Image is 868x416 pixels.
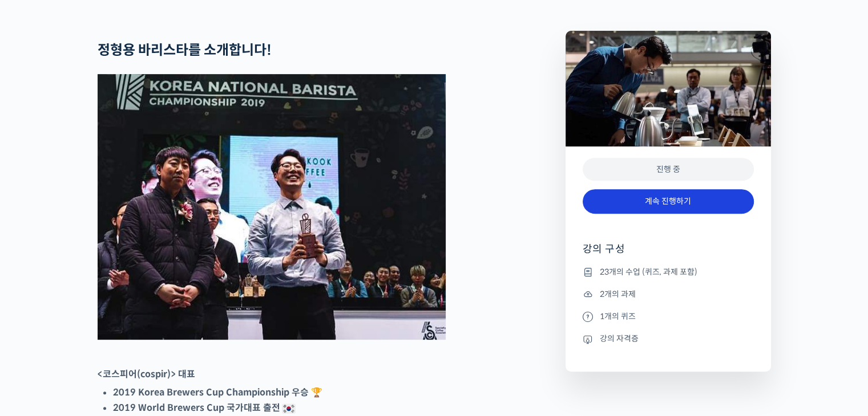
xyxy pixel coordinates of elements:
img: 🇰🇷 [282,402,296,415]
span: 홈 [36,338,43,348]
li: 23개의 수업 (퀴즈, 과제 포함) [583,265,754,279]
span: 설정 [176,338,190,348]
div: 진행 중 [583,158,754,181]
a: 대화 [75,321,147,350]
a: 계속 진행하기 [583,189,754,214]
span: 대화 [104,339,118,348]
h4: 강의 구성 [583,242,754,265]
a: 설정 [147,321,219,350]
a: 홈 [3,321,75,350]
li: 1개의 퀴즈 [583,309,754,323]
strong: <코스피어(cospir)> 대표 [98,368,195,380]
strong: 2019 Korea Brewers Cup Championship 우승 🏆 [113,386,322,398]
li: 2개의 과제 [583,287,754,301]
strong: 2019 World Brewers Cup 국가대표 출전 [113,402,297,414]
li: 강의 자격증 [583,332,754,346]
strong: 정형용 바리스타를 소개합니다! [98,42,272,59]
